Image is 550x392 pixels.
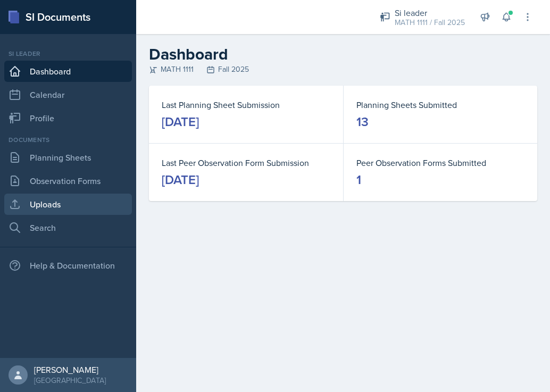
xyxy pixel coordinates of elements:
[356,156,524,169] dt: Peer Observation Forms Submitted
[4,255,132,276] div: Help & Documentation
[4,84,132,105] a: Calendar
[395,17,465,28] div: MATH 1111 / Fall 2025
[4,194,132,215] a: Uploads
[4,170,132,191] a: Observation Forms
[149,45,537,64] h2: Dashboard
[4,217,132,238] a: Search
[395,6,465,19] div: Si leader
[162,171,199,188] div: [DATE]
[162,113,199,130] div: [DATE]
[162,98,330,111] dt: Last Planning Sheet Submission
[4,61,132,82] a: Dashboard
[356,171,361,188] div: 1
[4,107,132,129] a: Profile
[4,147,132,168] a: Planning Sheets
[356,113,369,130] div: 13
[4,135,132,145] div: Documents
[34,364,106,375] div: [PERSON_NAME]
[4,49,132,59] div: Si leader
[356,98,524,111] dt: Planning Sheets Submitted
[34,375,106,386] div: [GEOGRAPHIC_DATA]
[149,64,537,75] div: MATH 1111 Fall 2025
[162,156,330,169] dt: Last Peer Observation Form Submission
